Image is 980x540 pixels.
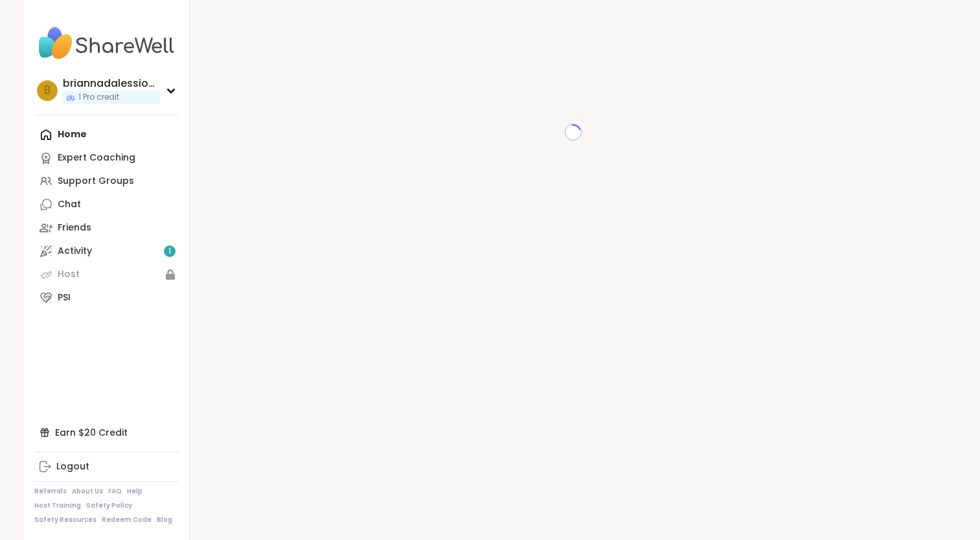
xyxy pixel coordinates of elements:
[58,221,91,234] div: Friends
[34,286,179,309] a: PSI
[58,268,80,281] div: Host
[58,245,92,258] div: Activity
[58,175,134,188] div: Support Groups
[34,515,97,524] a: Safety Resources
[58,291,71,304] div: PSI
[108,487,122,496] a: FAQ
[157,515,172,524] a: Blog
[63,76,160,91] div: briannadalessio46
[34,487,67,496] a: Referrals
[58,198,81,211] div: Chat
[34,216,179,240] a: Friends
[78,92,119,103] span: 1 Pro credit
[34,146,179,170] a: Expert Coaching
[58,152,135,164] div: Expert Coaching
[34,455,179,478] a: Logout
[56,460,89,473] div: Logout
[102,515,152,524] a: Redeem Code
[72,487,103,496] a: About Us
[168,246,171,257] span: 1
[34,421,179,444] div: Earn $20 Credit
[34,501,81,510] a: Host Training
[34,170,179,193] a: Support Groups
[44,82,51,99] span: b
[86,501,132,510] a: Safety Policy
[34,240,179,263] a: Activity1
[34,263,179,286] a: Host
[34,193,179,216] a: Chat
[127,487,142,496] a: Help
[34,21,179,66] img: ShareWell Nav Logo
